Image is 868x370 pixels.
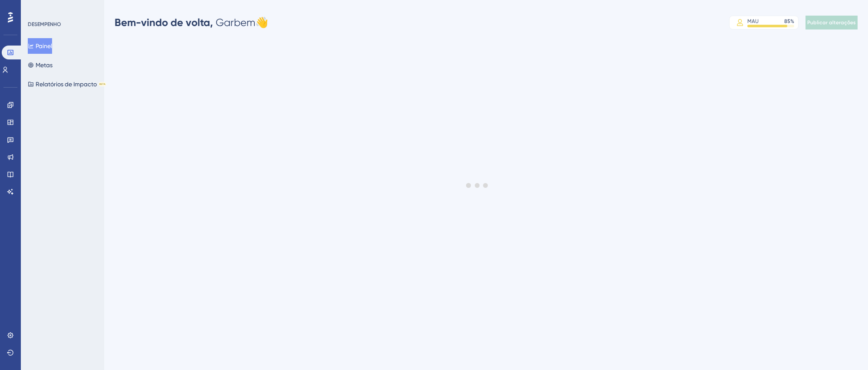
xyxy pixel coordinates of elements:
[36,81,97,88] font: Relatórios de Impacto
[36,62,53,69] font: Metas
[36,43,52,49] font: Painel
[28,21,61,27] font: DESEMPENHO
[807,20,856,26] font: Publicar alterações
[28,57,53,73] button: Metas
[747,18,759,24] font: MAU
[255,16,268,29] font: 👋
[28,76,106,92] button: Relatórios de ImpactoBETA
[115,16,213,29] font: Bem-vindo de volta,
[216,16,255,29] font: Garbem
[790,18,794,24] font: %
[784,18,790,24] font: 85
[28,38,52,54] button: Painel
[806,16,858,29] button: Publicar alterações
